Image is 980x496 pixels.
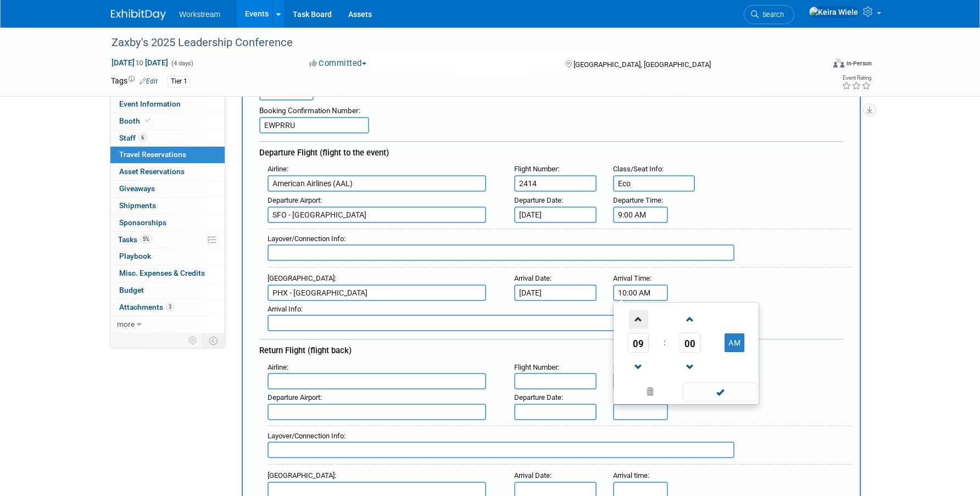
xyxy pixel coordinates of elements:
[305,58,371,69] button: Committed
[616,384,684,400] a: Clear selection
[119,167,185,176] span: Asset Reservations
[268,393,322,402] small: :
[170,60,193,67] span: (4 days)
[268,471,336,480] small: :
[613,471,648,480] span: Arrival time
[138,133,147,142] span: 6
[110,96,225,113] a: Event Information
[110,181,225,197] a: Giveaways
[119,286,144,294] span: Budget
[268,363,288,371] small: :
[613,196,663,204] small: :
[514,165,558,173] span: Flight Number
[628,353,649,381] a: Decrement Hour
[514,196,561,204] span: Departure Date
[259,345,352,355] span: Return Flight (flight back)
[268,165,288,173] small: :
[179,10,220,19] span: Workstream
[140,77,158,85] a: Edit
[628,305,649,333] a: Increment Hour
[110,130,225,147] a: Staff6
[135,58,145,67] span: to
[842,75,871,81] div: Event Rating
[110,232,225,248] a: Tasks5%
[680,305,700,333] a: Increment Minute
[268,235,344,243] span: Layover/Connection Info
[268,471,335,480] span: [GEOGRAPHIC_DATA]
[110,316,225,333] a: more
[117,320,135,328] span: more
[203,333,225,348] td: Toggle Event Tabs
[119,184,155,193] span: Giveaways
[268,393,320,402] span: Departure Airport
[514,393,561,402] span: Departure Date
[168,76,191,87] div: Tier 1
[268,165,287,173] span: Airline
[268,305,303,313] small: :
[846,59,872,68] div: In-Person
[613,274,652,282] small: :
[166,303,174,311] span: 3
[268,274,336,282] small: :
[514,393,563,402] small: :
[111,9,166,20] img: ExhibitDay
[514,274,550,282] span: Arrival Date
[514,471,552,480] small: :
[119,218,166,227] span: Sponsorships
[613,196,661,204] span: Departure Time
[613,471,649,480] small: :
[833,59,844,68] img: Format-Inperson.png
[514,274,552,282] small: :
[268,305,301,313] span: Arrival Info
[259,148,389,158] span: Departure Flight (flight to the event)
[119,150,186,159] span: Travel Reservations
[110,113,225,130] a: Booth
[268,235,346,243] small: :
[110,215,225,231] a: Sponsorships
[111,58,169,68] span: [DATE] [DATE]
[809,6,859,18] img: Keira Wiele
[268,196,322,204] small: :
[613,165,664,173] small: :
[119,252,151,260] span: Playbook
[110,248,225,265] a: Playbook
[268,274,335,282] span: [GEOGRAPHIC_DATA]
[680,333,700,353] span: Pick Minute
[514,363,559,371] small: :
[514,196,563,204] small: :
[119,201,156,210] span: Shipments
[111,75,158,88] td: Tags
[110,147,225,163] a: Travel Reservations
[119,116,153,125] span: Booth
[119,303,174,311] span: Attachments
[110,265,225,282] a: Misc. Expenses & Credits
[759,57,872,74] div: Event Format
[628,333,649,353] span: Pick Hour
[268,363,287,371] span: Airline
[514,471,550,480] span: Arrival Date
[118,235,152,244] span: Tasks
[110,198,225,214] a: Shipments
[259,101,843,117] div: Booking Confirmation Number:
[725,333,744,352] button: AM
[682,385,758,400] a: Done
[573,60,711,69] span: [GEOGRAPHIC_DATA], [GEOGRAPHIC_DATA]
[661,333,667,353] td: :
[140,235,152,243] span: 5%
[119,133,147,142] span: Staff
[108,33,807,53] div: Zaxby's 2025 Leadership Conference
[514,165,559,173] small: :
[6,4,568,16] body: Rich Text Area. Press ALT-0 for help.
[110,164,225,180] a: Asset Reservations
[514,363,558,371] span: Flight Number
[613,165,662,173] span: Class/Seat Info
[268,432,346,440] small: :
[759,10,784,19] span: Search
[110,299,225,316] a: Attachments3
[680,353,700,381] a: Decrement Minute
[744,5,794,24] a: Search
[119,99,181,108] span: Event Information
[613,274,650,282] span: Arrival Time
[268,196,320,204] span: Departure Airport
[268,432,344,440] span: Layover/Connection Info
